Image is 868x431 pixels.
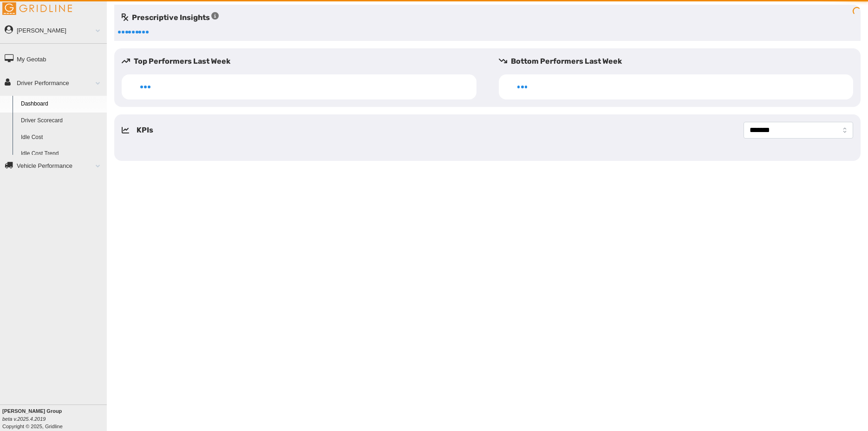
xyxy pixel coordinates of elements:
h5: Bottom Performers Last Week [499,56,861,67]
h5: Top Performers Last Week [122,56,484,67]
a: Dashboard [17,96,107,113]
h5: KPIs [137,125,153,136]
h5: Prescriptive Insights [122,12,219,23]
i: beta v.2025.4.2019 [2,416,46,422]
img: Gridline [2,2,72,15]
a: Idle Cost Trend [17,146,107,162]
a: Idle Cost [17,129,107,146]
div: Copyright © 2025, Gridline [2,407,107,430]
a: Driver Scorecard [17,113,107,129]
b: [PERSON_NAME] Group [2,408,62,414]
